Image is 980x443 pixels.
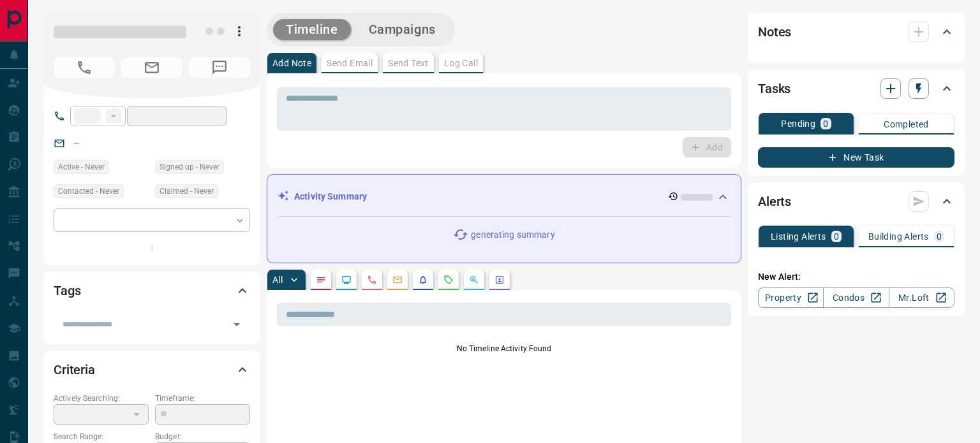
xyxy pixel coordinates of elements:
[392,275,403,285] svg: Emails
[272,275,283,284] p: All
[54,393,149,404] p: Actively Searching:
[758,22,791,42] h2: Notes
[356,19,449,40] button: Campaigns
[160,185,214,198] span: Claimed - Never
[418,275,428,285] svg: Listing Alerts
[889,287,954,308] a: Mr.Loft
[155,431,250,442] p: Budget:
[58,185,119,198] span: Contacted - Never
[758,17,954,47] div: Notes
[189,57,250,78] span: No Number
[341,275,352,285] svg: Lead Browsing Activity
[294,190,367,203] p: Activity Summary
[272,59,311,68] p: Add Note
[54,57,115,78] span: No Number
[277,343,731,354] p: No Timeline Activity Found
[367,275,377,285] svg: Calls
[278,185,731,208] div: Activity Summary
[823,287,889,308] a: Condos
[868,232,929,241] p: Building Alerts
[834,232,839,241] p: 0
[758,270,954,284] p: New Alert:
[228,316,246,333] button: Open
[54,275,250,306] div: Tags
[758,73,954,104] div: Tasks
[160,161,219,173] span: Signed up - Never
[54,431,149,442] p: Search Range:
[54,354,250,385] div: Criteria
[316,275,326,285] svg: Notes
[443,275,454,285] svg: Requests
[54,280,80,301] h2: Tags
[273,19,351,40] button: Timeline
[54,359,95,380] h2: Criteria
[494,275,505,285] svg: Agent Actions
[74,138,79,148] a: --
[758,191,791,212] h2: Alerts
[758,186,954,217] div: Alerts
[823,119,828,128] p: 0
[758,147,954,168] button: New Task
[121,57,182,78] span: No Email
[58,161,105,173] span: Active - Never
[884,120,929,129] p: Completed
[469,275,479,285] svg: Opportunities
[771,232,826,241] p: Listing Alerts
[758,78,791,99] h2: Tasks
[155,393,250,404] p: Timeframe:
[758,287,824,308] a: Property
[937,232,942,241] p: 0
[781,119,815,128] p: Pending
[471,228,554,242] p: generating summary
